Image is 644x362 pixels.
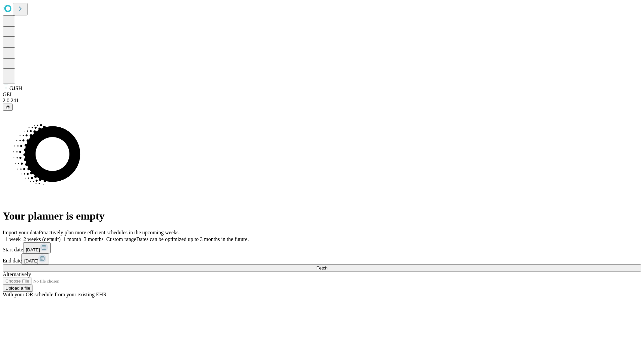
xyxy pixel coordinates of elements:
span: Custom range [106,236,136,242]
span: [DATE] [26,247,40,252]
div: 2.0.241 [3,98,641,104]
span: 1 week [5,236,21,242]
span: Alternatively [3,271,31,277]
h1: Your planner is empty [3,210,641,222]
button: [DATE] [21,253,49,264]
span: Import your data [3,230,39,235]
span: Fetch [316,265,327,270]
span: GJSH [9,85,22,91]
button: Upload a file [3,285,33,292]
span: 2 weeks (default) [23,236,61,242]
span: 1 month [63,236,81,242]
div: GEI [3,92,641,98]
span: With your OR schedule from your existing EHR [3,292,107,297]
span: Proactively plan more efficient schedules in the upcoming weeks. [39,230,180,235]
button: Fetch [3,264,641,271]
span: Dates can be optimized up to 3 months in the future. [136,236,249,242]
span: @ [5,105,10,110]
span: 3 months [84,236,104,242]
button: @ [3,104,13,111]
div: Start date [3,242,641,253]
button: [DATE] [23,242,51,253]
div: End date [3,253,641,264]
span: [DATE] [24,258,38,263]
